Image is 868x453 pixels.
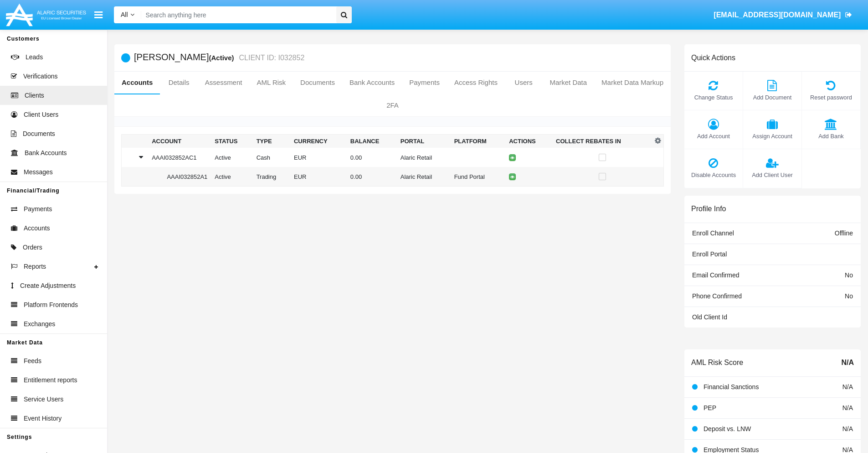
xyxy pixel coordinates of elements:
span: Documents [23,129,55,139]
a: Assessment [198,72,250,94]
td: EUR [290,148,347,167]
span: Add Document [748,93,797,102]
span: All [121,11,128,18]
span: Client Users [24,110,58,120]
span: Enroll Channel [692,229,734,237]
a: Documents [293,72,342,94]
span: Bank Accounts [25,148,67,158]
td: 0.00 [347,167,397,187]
span: Orders [23,243,42,252]
td: Alaric Retail [397,148,451,167]
th: Balance [347,135,397,148]
span: PEP [704,404,716,411]
td: Fund Portal [451,167,506,187]
a: AML Risk [249,72,293,94]
small: CLIENT ID: I032852 [237,54,305,62]
span: Platform Frontends [24,300,78,310]
td: AAAI032852AC1 [148,148,211,167]
h6: AML Risk Score [691,358,743,367]
span: Reset password [806,93,856,102]
td: 0.00 [347,148,397,167]
th: Collect Rebates In [552,135,652,148]
h5: [PERSON_NAME] [134,52,304,63]
a: [EMAIL_ADDRESS][DOMAIN_NAME] [709,2,857,28]
span: Create Adjustments [20,281,76,291]
span: Payments [24,204,52,214]
td: EUR [290,167,347,187]
td: Active [211,167,252,187]
span: Email Confirmed [692,271,739,279]
span: Entitlement reports [24,375,77,385]
a: Payments [402,72,447,94]
span: Change Status [689,93,738,102]
span: Accounts [24,224,50,233]
td: Trading [253,167,290,187]
a: Bank Accounts [342,72,402,94]
div: (Active) [209,52,236,63]
span: No [845,271,853,279]
th: Currency [290,135,347,148]
span: Add Client User [748,171,797,179]
span: Add Account [689,132,738,141]
a: Market Data [542,72,594,94]
span: Messages [24,167,53,177]
td: Active [211,148,252,167]
a: All [114,10,141,20]
th: Status [211,135,252,148]
th: Type [253,135,290,148]
span: Event History [24,414,62,423]
span: Financial Sanctions [704,383,759,391]
h6: Profile Info [691,204,726,213]
span: N/A [841,357,854,368]
span: N/A [842,383,853,391]
span: Verifications [23,72,57,81]
span: N/A [842,404,853,411]
span: Clients [25,91,44,100]
th: Account [148,135,211,148]
a: Details [160,72,197,94]
a: Users [505,72,542,94]
input: Search [141,6,333,23]
span: Enroll Portal [692,250,727,258]
span: N/A [842,425,853,432]
td: Alaric Retail [397,167,451,187]
span: Deposit vs. LNW [704,425,751,432]
img: Logo image [5,1,87,28]
a: Market Data Markup [594,72,671,94]
span: Add Bank [806,132,856,141]
td: Cash [253,148,290,167]
a: Access Rights [447,72,505,94]
th: Actions [505,135,552,148]
th: Portal [397,135,451,148]
span: Feeds [24,356,41,366]
a: Accounts [114,72,160,94]
span: Leads [26,52,43,62]
th: Platform [451,135,506,148]
span: Assign Account [748,132,797,141]
span: No [845,292,853,300]
span: Offline [835,229,853,237]
span: Disable Accounts [689,171,738,179]
h6: Quick Actions [691,53,735,62]
span: Old Client Id [692,313,727,321]
span: Reports [24,262,46,271]
span: Phone Confirmed [692,292,742,300]
span: Service Users [24,395,63,404]
span: [EMAIL_ADDRESS][DOMAIN_NAME] [714,11,841,19]
a: 2FA [114,94,671,116]
td: AAAI032852A1 [148,167,211,187]
span: Exchanges [24,319,55,329]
